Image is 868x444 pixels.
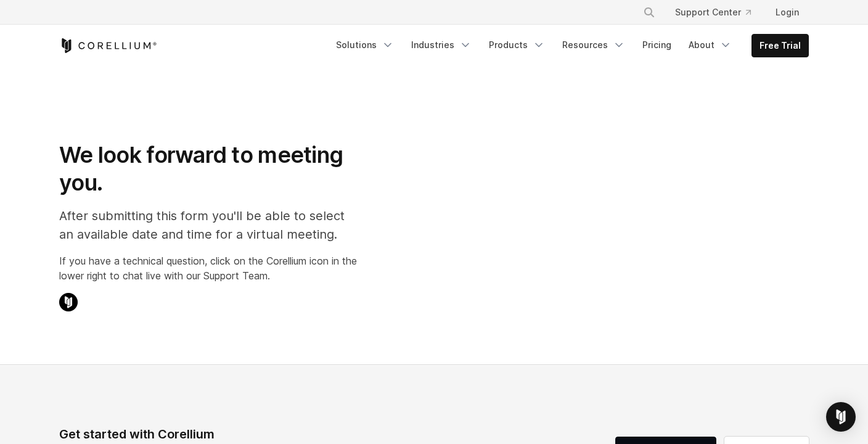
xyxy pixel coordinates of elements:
a: Products [481,34,552,56]
div: Get started with Corellium [59,425,375,443]
a: Pricing [635,34,679,56]
a: About [681,34,739,56]
div: Navigation Menu [628,1,809,23]
a: Corellium Home [59,38,157,53]
a: Industries [404,34,479,56]
a: Login [766,1,809,23]
button: Search [638,1,660,23]
p: If you have a technical question, click on the Corellium icon in the lower right to chat live wit... [59,253,357,283]
h1: We look forward to meeting you. [59,141,357,197]
div: Open Intercom Messenger [826,402,856,432]
a: Resources [555,34,633,56]
a: Free Trial [752,35,808,57]
a: Support Center [665,1,761,23]
img: Corellium Chat Icon [59,293,78,311]
p: After submitting this form you'll be able to select an available date and time for a virtual meet... [59,207,357,244]
div: Navigation Menu [329,34,809,57]
a: Solutions [329,34,401,56]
